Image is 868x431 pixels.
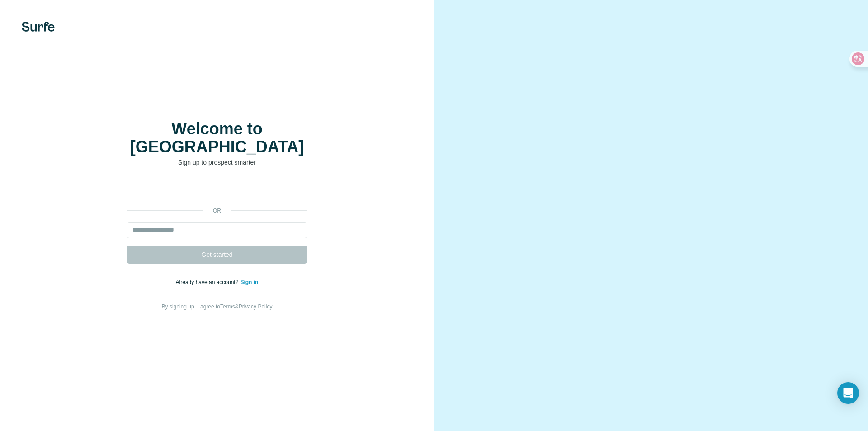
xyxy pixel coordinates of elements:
[239,303,273,310] a: Privacy Policy
[837,382,859,404] div: Open Intercom Messenger
[122,180,312,200] iframe: Sign in with Google Button
[240,279,258,285] a: Sign in
[220,303,235,310] a: Terms
[162,303,273,310] span: By signing up, I agree to &
[176,279,241,285] span: Already have an account?
[203,207,231,215] p: or
[22,22,55,32] img: Surfe's logo
[127,120,307,156] h1: Welcome to [GEOGRAPHIC_DATA]
[127,158,307,167] p: Sign up to prospect smarter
